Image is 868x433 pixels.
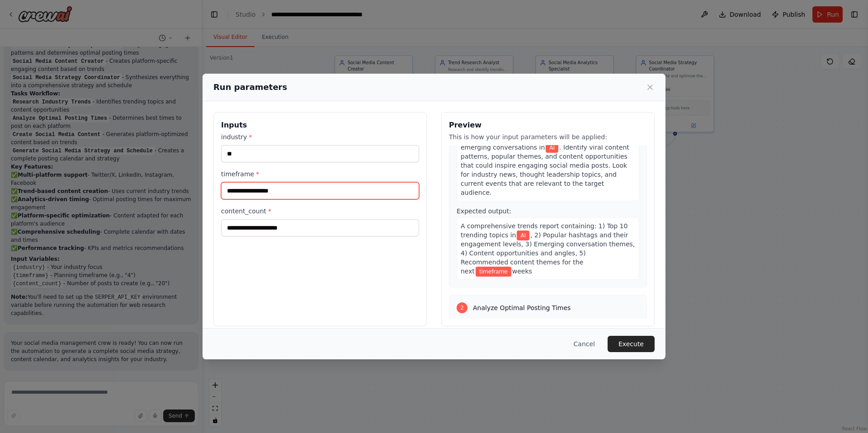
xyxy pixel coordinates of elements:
[461,222,628,239] span: A comprehensive trends report containing: 1) Top 10 trending topics in
[461,144,629,196] span: . Identify viral content patterns, popular themes, and content opportunities that could inspire e...
[221,207,419,216] label: content_count
[221,120,419,131] h3: Inputs
[457,302,467,313] div: 2
[517,231,529,240] span: Variable: industry
[461,231,635,275] span: , 2) Popular hashtags and their engagement levels, 3) Emerging conversation themes, 4) Content op...
[449,120,647,131] h3: Preview
[457,207,511,215] span: Expected output:
[221,169,419,179] label: timeframe
[546,143,558,153] span: Variable: industry
[512,268,532,275] span: weeks
[221,132,419,141] label: industry
[608,336,655,352] button: Execute
[213,81,287,94] h2: Run parameters
[476,267,511,277] span: Variable: timeframe
[566,336,602,352] button: Cancel
[473,303,571,312] span: Analyze Optimal Posting Times
[461,135,613,151] span: Research current trending topics, hashtags, and emerging conversations in
[449,132,647,141] p: This is how your input parameters will be applied:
